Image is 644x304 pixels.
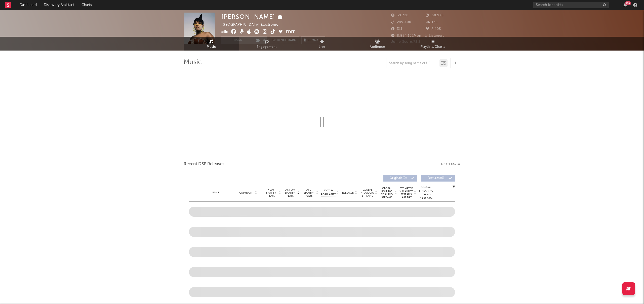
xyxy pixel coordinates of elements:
[350,37,405,51] a: Audience
[625,1,631,5] div: 99 +
[419,185,434,200] div: Global Streaming Trend (Last 60D)
[286,29,295,35] button: Edit
[426,27,441,31] span: 2.405
[380,187,394,199] span: Global Rolling 7D Audio Streams
[391,34,445,37] span: 8.834.192 Monthly Listeners
[221,36,253,44] button: Track
[370,44,385,50] span: Audience
[533,2,609,8] input: Search for artists
[302,188,315,197] span: ATD Spotify Plays
[257,44,277,50] span: Engagement
[294,37,350,51] a: Live
[386,61,439,65] input: Search by song name or URL
[207,44,216,50] span: Music
[321,189,336,196] span: Spotify Popularity
[342,191,354,194] span: Released
[383,175,417,182] button: Originals(0)
[399,187,413,199] span: Estimated % Playlist Streams Last Day
[264,188,278,197] span: 7 Day Spotify Plays
[270,36,299,44] a: Benchmark
[184,37,239,51] a: Music
[283,188,297,197] span: Last Day Spotify Plays
[439,163,460,166] button: Export CSV
[426,21,437,24] span: 135
[391,21,411,24] span: 249.400
[424,177,448,180] span: Features ( 0 )
[360,188,374,197] span: Global ATD Audio Streams
[301,36,325,44] button: Summary
[239,37,294,51] a: Engagement
[391,27,403,31] span: 311
[623,3,627,7] button: 99+
[221,13,284,21] div: [PERSON_NAME]
[391,14,409,17] span: 39.720
[184,161,224,167] span: Recent DSP Releases
[426,14,444,17] span: 60.975
[239,191,254,194] span: Copyright
[405,37,460,51] a: Playlists/Charts
[253,36,268,44] span: ( 1 )
[387,177,410,180] span: Originals ( 0 )
[421,175,455,182] button: Features(0)
[319,44,325,50] span: Live
[253,36,267,44] button: (1)
[221,22,284,28] div: [GEOGRAPHIC_DATA] | Electronic
[199,191,232,195] div: Name
[420,44,445,50] span: Playlists/Charts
